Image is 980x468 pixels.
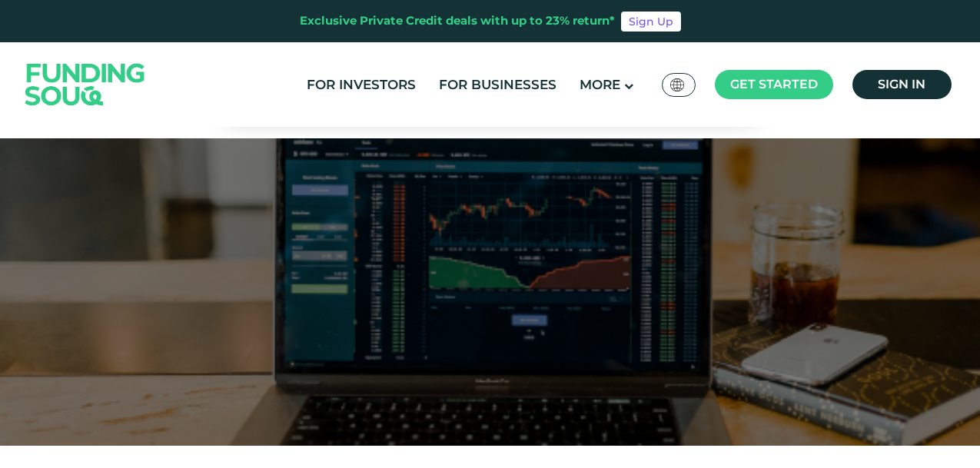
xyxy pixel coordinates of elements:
[730,77,818,91] span: Get started
[670,78,684,91] img: SA Flag
[852,70,952,99] a: Sign in
[10,45,161,123] img: Logo
[300,12,615,30] div: Exclusive Private Credit deals with up to 23% return*
[878,77,925,91] span: Sign in
[621,12,681,32] a: Sign Up
[580,77,620,92] span: More
[435,72,560,98] a: For Businesses
[303,72,420,98] a: For Investors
